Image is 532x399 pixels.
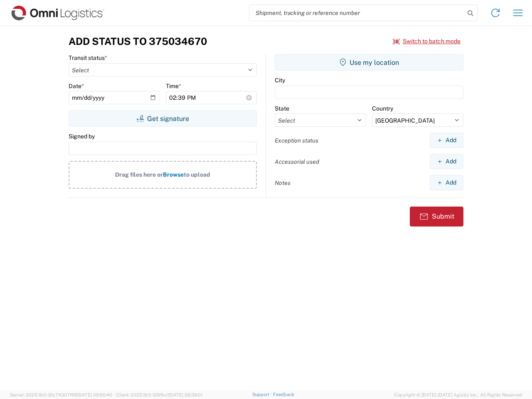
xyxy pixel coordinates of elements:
[163,171,184,178] span: Browse
[275,76,285,84] label: City
[249,5,465,21] input: Shipment, tracking or reference number
[69,133,95,140] label: Signed by
[252,392,273,397] a: Support
[115,171,163,178] span: Drag files here or
[116,392,202,397] span: Client: 2025.19.0-129fbcf
[275,179,291,187] label: Notes
[184,171,210,178] span: to upload
[69,110,257,127] button: Get signature
[166,82,181,90] label: Time
[275,137,318,144] label: Exception status
[275,54,463,71] button: Use my location
[410,207,463,227] button: Submit
[372,105,393,112] label: Country
[430,154,463,169] button: Add
[430,133,463,148] button: Add
[169,392,202,397] span: [DATE] 09:39:01
[394,391,522,399] span: Copyright © [DATE]-[DATE] Agistix Inc., All Rights Reserved
[430,175,463,190] button: Add
[275,105,289,112] label: State
[393,34,461,48] button: Switch to batch mode
[275,158,319,165] label: Accessorial used
[69,35,207,47] h3: Add Status to 375034670
[273,392,294,397] a: Feedback
[10,392,112,397] span: Server: 2025.19.0-91c74307f99
[69,54,107,62] label: Transit status
[77,392,112,397] span: [DATE] 09:50:40
[69,82,84,90] label: Date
